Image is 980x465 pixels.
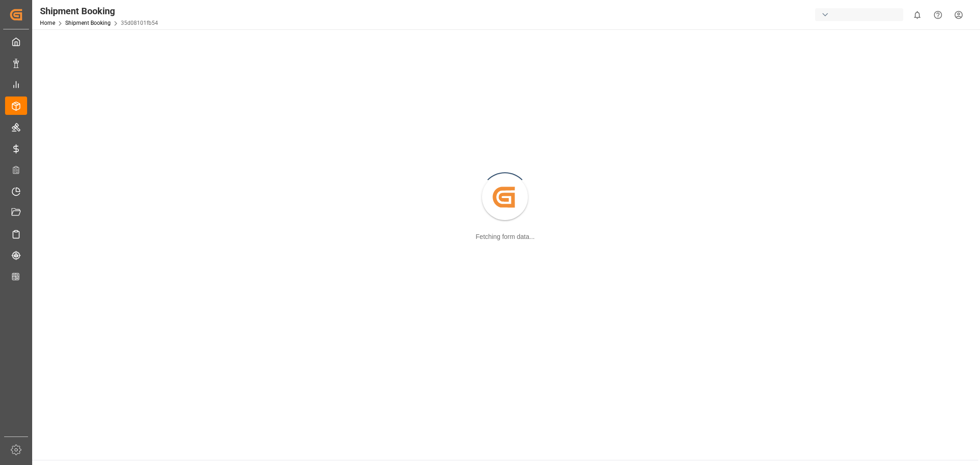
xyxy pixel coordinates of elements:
[928,5,948,25] button: Help Center
[907,5,928,25] button: show 0 new notifications
[476,232,534,242] div: Fetching form data...
[40,20,55,26] a: Home
[65,20,111,26] a: Shipment Booking
[40,4,158,18] div: Shipment Booking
